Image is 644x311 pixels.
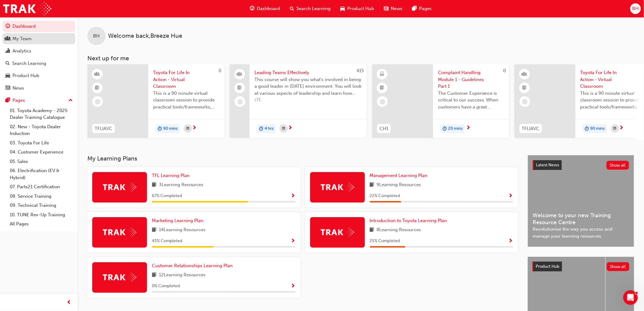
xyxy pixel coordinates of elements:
span: search-icon [5,61,10,66]
span: CH1 [380,125,388,132]
span: 9 Learning Resources [377,181,421,189]
button: Show Progress [291,237,296,245]
a: 415Leading Teams EffectivelyThis course will show you what's involved in being a good leader in [... [230,64,367,138]
span: book-icon [152,181,156,189]
a: 03. Toyota For Life [7,138,75,148]
h3: Next up for me [78,55,644,62]
button: Show Progress [509,192,513,200]
span: 0 [503,68,506,73]
span: 20 mins [448,125,463,132]
span: Show Progress [509,239,513,244]
div: My Team [12,35,32,42]
span: pages-icon [5,98,10,103]
span: Welcome to your new Training Resource Centre [533,212,629,226]
span: Leading Teams Effectively [254,69,362,76]
a: Analytics [2,45,75,57]
span: Toyota For Life In Action - Virtual Classroom [153,69,219,90]
a: 02. New - Toyota Dealer Induction [7,122,75,138]
span: Show Progress [291,239,296,244]
span: learningResourceType_ELEARNING-icon [380,70,384,78]
span: LTE [254,97,362,104]
div: News [12,85,24,92]
a: pages-iconPages [408,2,437,15]
span: next-icon [466,125,471,131]
a: 09. Technical Training [7,201,75,210]
a: Search Learning [2,58,75,69]
a: guage-iconDashboard [245,2,285,15]
a: Product Hub [2,70,75,81]
span: Introduction to Toyota Learning Plan [370,218,447,223]
span: book-icon [370,226,374,234]
a: Introduction to Toyota Learning Plan [370,217,450,224]
span: 22 % Completed [370,193,400,200]
span: Complaint Handling Module 1 - Guidelines Part 1 [438,69,504,90]
a: news-iconNews [379,2,408,15]
div: Search Learning [12,60,46,67]
span: TFLIAVC [522,125,540,132]
span: news-icon [5,86,10,91]
button: DashboardMy TeamAnalyticsSearch LearningProduct HubNews [2,19,75,95]
span: book-icon [152,226,156,234]
span: up-icon [68,97,73,104]
span: guage-icon [250,5,255,12]
button: Show Progress [291,282,296,290]
span: Latest News [536,162,559,168]
a: Latest NewsShow allWelcome to your new Training Resource CentreRevolutionise the way you access a... [528,155,634,247]
a: 08. Service Training [7,192,75,201]
a: Dashboard [2,21,75,32]
div: Pages [12,97,25,104]
div: Product Hub [12,72,39,79]
span: duration-icon [259,125,263,133]
span: 415 [356,68,364,73]
span: next-icon [288,125,292,131]
a: My Team [2,33,75,44]
span: booktick-icon [238,84,242,92]
span: chart-icon [5,48,10,54]
span: This course will show you what's involved in being a good leader in [DATE] environment. You will ... [254,76,362,97]
span: booktick-icon [523,84,527,92]
span: News [391,5,403,12]
a: 10. TUNE Rev-Up Training [7,210,75,220]
span: Show Progress [291,284,296,289]
span: Customer Relationships Learning Plan [152,263,233,268]
span: car-icon [5,73,10,79]
span: 8 Learning Resources [377,226,421,234]
span: Dashboard [257,5,280,12]
a: 07. Parts21 Certification [7,182,75,192]
span: duration-icon [585,125,589,133]
span: guage-icon [5,24,10,29]
span: learningResourceType_INSTRUCTOR_LED-icon [95,70,100,78]
img: Trak [321,228,354,237]
a: 0CH1Complaint Handling Module 1 - Guidelines Part 1The Customer Experience is critical to our suc... [372,64,509,138]
span: Welcome back , Breeze Hue [108,33,182,40]
span: Product Hub [536,264,560,269]
span: people-icon [5,36,10,42]
span: Show Progress [509,193,513,199]
span: Revolutionise the way you access and manage your learning resources. [533,226,629,239]
span: search-icon [290,5,294,12]
a: News [2,83,75,94]
a: Customer Relationships Learning Plan [152,262,235,269]
button: Show all [607,161,629,170]
button: BH [630,3,641,14]
span: prev-icon [67,299,72,306]
span: car-icon [341,5,345,12]
a: car-iconProduct Hub [336,2,379,15]
span: calendar-icon [282,125,285,133]
img: Trak [3,2,51,16]
h3: My Learning Plans [87,155,518,162]
img: Trak [321,182,354,192]
span: booktick-icon [95,84,100,92]
span: pages-icon [412,5,417,12]
span: learningRecordVerb_NONE-icon [95,99,100,104]
a: search-iconSearch Learning [285,2,336,15]
a: 06. Electrification (EV & Hybrid) [7,166,75,182]
a: Latest NewsShow all [533,160,629,170]
span: learningResourceType_INSTRUCTOR_LED-icon [523,70,527,78]
a: TFL Learning Plan [152,172,192,179]
span: 3 Learning Resources [159,181,203,189]
span: people-icon [238,70,242,78]
span: Pages [419,5,432,12]
a: All Pages [7,219,75,229]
